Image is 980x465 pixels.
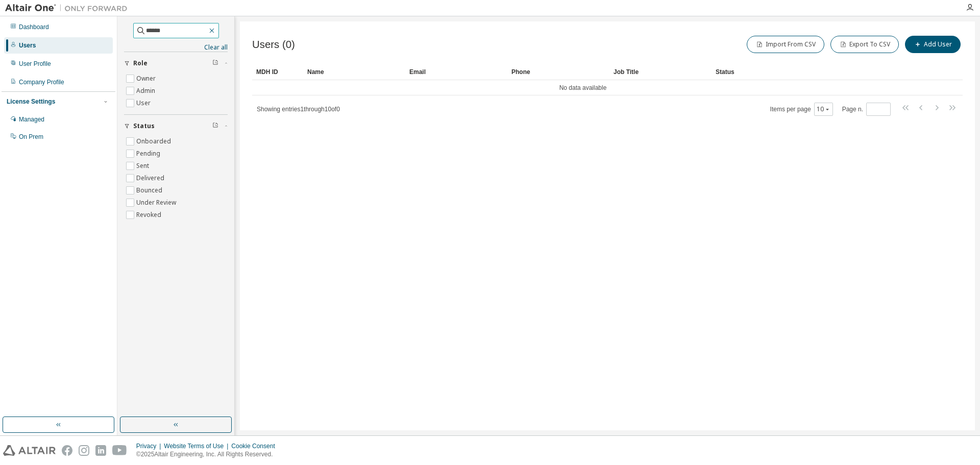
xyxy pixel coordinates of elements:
[212,122,218,130] span: Clear filter
[124,43,228,52] a: Clear all
[136,450,281,459] p: © 2025 Altair Engineering, Inc. All Rights Reserved.
[511,64,605,80] div: Phone
[307,64,401,80] div: Name
[19,133,43,141] div: On Prem
[133,122,155,130] span: Status
[79,445,89,456] img: instagram.svg
[905,36,961,53] button: Add User
[212,59,218,67] span: Clear filter
[770,103,833,116] span: Items per page
[136,197,178,209] label: Under Review
[747,36,824,53] button: Import From CSV
[19,115,44,124] div: Managed
[19,60,51,68] div: User Profile
[5,3,133,13] img: Altair One
[19,41,36,50] div: Users
[136,85,157,97] label: Admin
[136,184,164,197] label: Bounced
[817,105,830,113] button: 10
[842,103,891,116] span: Page n.
[830,36,899,53] button: Export To CSV
[256,64,299,80] div: MDH ID
[95,445,106,456] img: linkedin.svg
[124,115,228,137] button: Status
[136,172,166,184] label: Delivered
[136,72,158,85] label: Owner
[409,64,503,80] div: Email
[164,442,231,450] div: Website Terms of Use
[133,59,148,67] span: Role
[257,106,340,113] span: Showing entries 1 through 10 of 0
[19,23,49,31] div: Dashboard
[124,52,228,75] button: Role
[136,442,164,450] div: Privacy
[19,78,64,86] div: Company Profile
[136,148,162,160] label: Pending
[112,445,127,456] img: youtube.svg
[136,209,163,221] label: Revoked
[252,80,914,95] td: No data available
[231,442,281,450] div: Cookie Consent
[614,64,707,80] div: Job Title
[7,97,55,106] div: License Settings
[3,445,56,456] img: altair_logo.svg
[136,135,173,148] label: Onboarded
[716,64,910,80] div: Status
[62,445,72,456] img: facebook.svg
[136,97,153,109] label: User
[136,160,151,172] label: Sent
[252,39,295,51] span: Users (0)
